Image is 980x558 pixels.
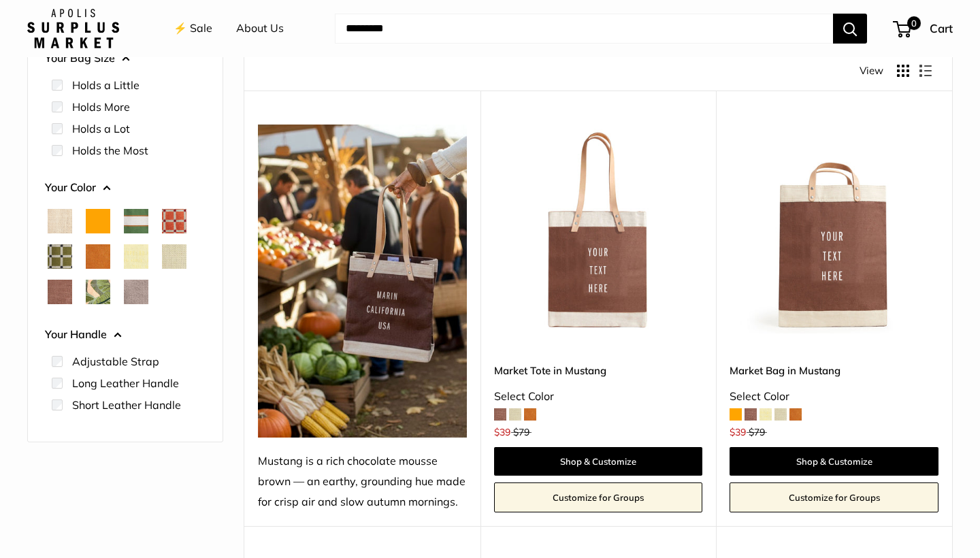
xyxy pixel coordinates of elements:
[919,65,932,77] button: Display products as list
[258,125,467,438] img: Mustang is a rich chocolate mousse brown — an earthy, grounding hue made for crisp air and slow a...
[124,244,148,269] button: Daisy
[513,426,529,438] span: $79
[72,77,140,93] label: Holds a Little
[72,375,179,391] label: Long Leather Handle
[897,65,909,77] button: Display products as grid
[72,397,181,413] label: Short Leather Handle
[494,125,703,333] a: Market Tote in MustangMarket Tote in Mustang
[907,16,921,30] span: 0
[860,61,883,80] span: View
[72,120,130,137] label: Holds a Lot
[930,21,953,35] span: Cart
[730,363,938,378] a: Market Bag in Mustang
[730,125,938,333] img: Market Bag in Mustang
[86,209,110,233] button: Orange
[124,280,148,304] button: Taupe
[894,18,953,39] a: 0 Cart
[162,244,186,269] button: Mint Sorbet
[730,125,938,333] a: Market Bag in MustangMarket Bag in Mustang
[730,447,938,476] a: Shop & Customize
[48,244,72,269] button: Chenille Window Sage
[27,9,119,48] img: Apolis: Surplus Market
[494,387,703,407] div: Select Color
[72,99,130,115] label: Holds More
[335,14,833,44] input: Search...
[162,209,186,233] button: Chenille Window Brick
[494,426,510,438] span: $39
[730,482,938,512] a: Customize for Groups
[124,209,148,233] button: Court Green
[730,387,938,407] div: Select Color
[494,482,703,512] a: Customize for Groups
[48,209,72,233] button: Natural
[494,125,703,333] img: Market Tote in Mustang
[236,18,284,39] a: About Us
[833,14,867,44] button: Search
[45,178,206,198] button: Your Color
[72,353,159,370] label: Adjustable Strap
[86,280,110,304] button: Palm Leaf
[494,363,703,378] a: Market Tote in Mustang
[45,325,206,345] button: Your Handle
[258,451,467,512] div: Mustang is a rich chocolate mousse brown — an earthy, grounding hue made for crisp air and slow a...
[174,18,212,39] a: ⚡️ Sale
[72,142,148,159] label: Holds the Most
[86,244,110,269] button: Cognac
[494,447,703,476] a: Shop & Customize
[45,48,206,69] button: Your Bag Size
[749,426,765,438] span: $79
[730,426,746,438] span: $39
[48,280,72,304] button: Mustang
